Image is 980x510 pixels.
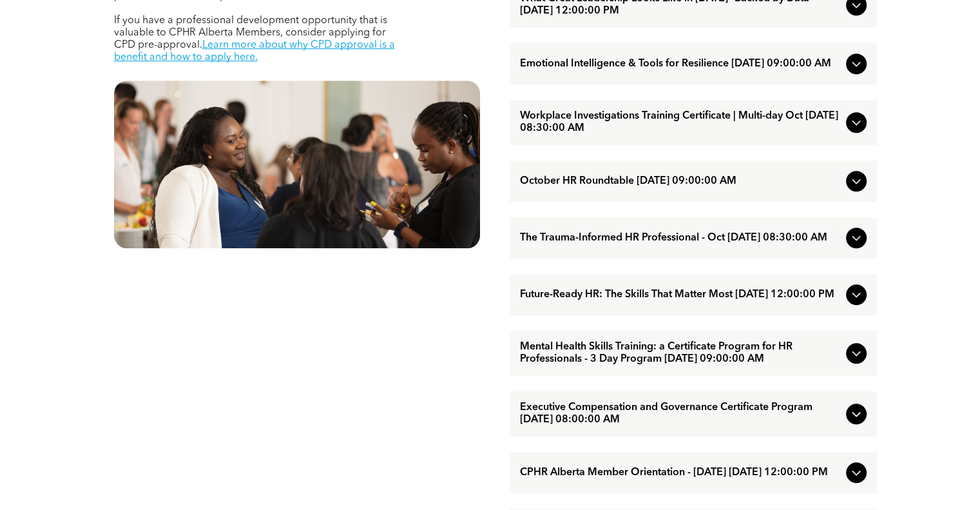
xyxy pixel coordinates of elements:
[520,467,841,479] span: CPHR Alberta Member Orientation - [DATE] [DATE] 12:00:00 PM
[520,232,841,244] span: The Trauma-Informed HR Professional - Oct [DATE] 08:30:00 AM
[520,110,841,135] span: Workplace Investigations Training Certificate | Multi-day Oct [DATE] 08:30:00 AM
[520,289,841,301] span: Future-Ready HR: The Skills That Matter Most [DATE] 12:00:00 PM
[520,175,841,188] span: October HR Roundtable [DATE] 09:00:00 AM
[114,40,395,63] a: Learn more about why CPD approval is a benefit and how to apply here.
[520,402,841,426] span: Executive Compensation and Governance Certificate Program [DATE] 08:00:00 AM
[520,58,841,70] span: Emotional Intelligence & Tools for Resilience [DATE] 09:00:00 AM
[114,15,387,50] span: If you have a professional development opportunity that is valuable to CPHR Alberta Members, cons...
[520,341,841,366] span: Mental Health Skills Training: a Certificate Program for HR Professionals - 3 Day Program [DATE] ...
